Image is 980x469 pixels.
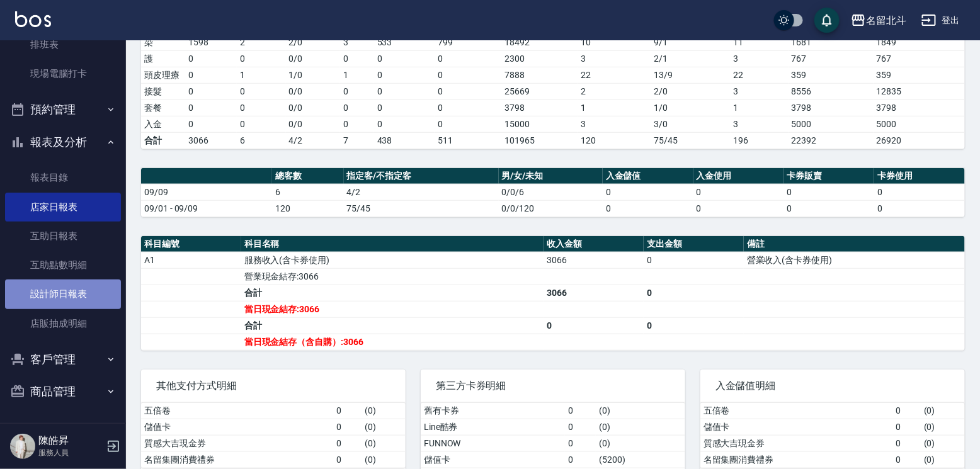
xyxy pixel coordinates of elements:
td: 799 [435,34,501,50]
td: 0 [435,67,501,83]
td: 套餐 [141,99,185,116]
th: 入金使用 [693,168,784,184]
td: 染 [141,34,185,50]
td: 0 [783,184,874,200]
td: 3 / 0 [651,116,731,132]
td: 0 [693,184,784,200]
td: 名留集團消費禮券 [700,451,892,468]
td: 6 [272,184,343,200]
button: 報表及分析 [5,126,121,159]
td: 0 [644,252,744,268]
td: 儲值卡 [421,451,565,468]
td: 0 [185,50,237,67]
td: FUNNOW [421,435,565,451]
table: a dense table [141,168,965,217]
td: 11 [731,34,789,50]
td: 10 [578,34,651,50]
td: 五倍卷 [700,403,892,419]
td: 9 / 1 [651,34,731,50]
td: 359 [874,67,965,83]
td: 0 [783,200,874,217]
td: 12835 [874,83,965,99]
td: 0 [892,435,921,451]
td: 頭皮理療 [141,67,185,83]
td: 0 [374,67,435,83]
td: 名留集團消費禮券 [141,451,333,468]
span: 入金儲值明細 [715,380,950,392]
img: Person [10,434,35,459]
td: 1 [237,67,286,83]
button: 名留北斗 [846,8,911,33]
td: 0 [237,50,286,67]
td: 767 [789,50,874,67]
button: 預約管理 [5,93,121,126]
td: 3 [731,50,789,67]
td: ( 0 ) [362,419,406,435]
td: 接髮 [141,83,185,99]
a: 排班表 [5,30,121,59]
td: 0 [374,83,435,99]
td: 0 [565,403,596,419]
td: 0 [435,50,501,67]
th: 收入金額 [544,236,644,252]
td: 3 [578,50,651,67]
th: 指定客/不指定客 [344,168,499,184]
th: 總客數 [272,168,343,184]
td: 2 [237,34,286,50]
th: 卡券使用 [874,168,965,184]
span: 其他支付方式明細 [156,380,390,392]
a: 報表目錄 [5,163,121,192]
th: 支出金額 [644,236,744,252]
td: 26920 [874,132,965,149]
td: 22 [578,67,651,83]
button: 登出 [916,9,965,32]
td: 438 [374,132,435,149]
td: 0 [435,99,501,116]
td: ( 0 ) [362,403,406,419]
td: 入金 [141,116,185,132]
th: 男/女/未知 [499,168,603,184]
td: ( 0 ) [362,435,406,451]
td: 0 [892,403,921,419]
p: 服務人員 [38,447,103,458]
td: ( 0 ) [596,403,685,419]
td: 533 [374,34,435,50]
td: 25669 [501,83,578,99]
a: 互助日報表 [5,222,121,251]
td: 0 [603,184,693,200]
td: 當日現金結存:3066 [241,301,544,317]
td: 0 [340,83,373,99]
td: 0 / 0 [286,99,341,116]
td: 3066 [185,132,237,149]
td: 0 [185,67,237,83]
td: 196 [731,132,789,149]
td: 合計 [241,285,544,301]
td: 質感大吉現金券 [700,435,892,451]
td: 7 [340,132,373,149]
th: 卡券販賣 [783,168,874,184]
td: 1 [731,99,789,116]
button: 商品管理 [5,375,121,408]
td: 22 [731,67,789,83]
td: 0 [565,435,596,451]
td: 0 [892,451,921,468]
td: 1598 [185,34,237,50]
td: 0 [237,116,286,132]
td: ( 0 ) [921,435,965,451]
td: 101965 [501,132,578,149]
td: 5000 [789,116,874,132]
td: 0 [374,99,435,116]
td: 0/0/120 [499,200,603,217]
td: 3066 [544,285,644,301]
img: Logo [15,11,51,27]
th: 科目編號 [141,236,241,252]
a: 店家日報表 [5,193,121,222]
td: 2 / 0 [651,83,731,99]
td: 0 [340,99,373,116]
td: 2 / 1 [651,50,731,67]
td: 0 [374,50,435,67]
a: 設計師日報表 [5,280,121,308]
td: 0 [435,83,501,99]
td: 767 [874,50,965,67]
td: 7888 [501,67,578,83]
